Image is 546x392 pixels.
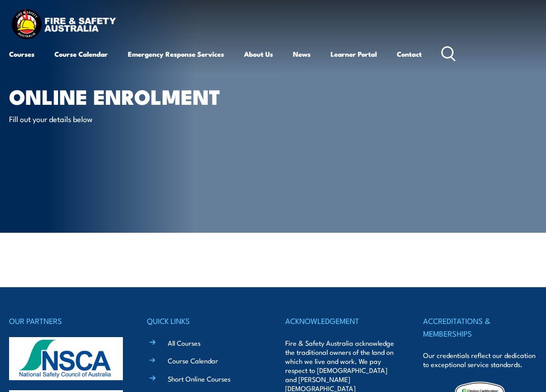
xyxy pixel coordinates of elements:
[9,113,175,124] p: Fill out your details below
[397,43,422,65] a: Contact
[244,43,273,65] a: About Us
[168,356,218,365] a: Course Calendar
[285,314,399,327] h4: ACKNOWLEDGEMENT
[331,43,377,65] a: Learner Portal
[168,338,200,348] a: All Courses
[9,43,34,65] a: Courses
[168,374,230,383] a: Short Online Courses
[128,43,224,65] a: Emergency Response Services
[423,314,537,339] h4: ACCREDITATIONS & MEMBERSHIPS
[9,87,233,105] h1: Online Enrolment
[54,43,108,65] a: Course Calendar
[9,314,123,327] h4: OUR PARTNERS
[293,43,311,65] a: News
[147,314,261,327] h4: QUICK LINKS
[9,337,123,380] img: nsca-logo-footer
[423,351,537,369] p: Our credentials reflect our dedication to exceptional service standards.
